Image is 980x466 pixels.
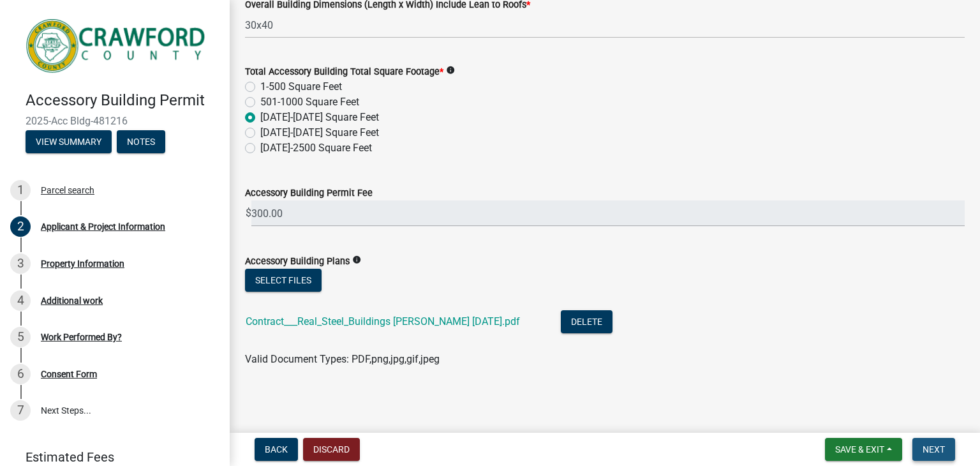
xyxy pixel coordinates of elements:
[912,438,955,461] button: Next
[303,438,360,461] button: Discard
[117,137,165,147] wm-modal-confirm: Notes
[26,91,219,110] h4: Accessory Building Permit
[10,364,31,384] div: 6
[10,400,31,421] div: 7
[41,296,103,305] div: Additional work
[117,130,165,153] button: Notes
[41,259,124,268] div: Property Information
[26,130,112,153] button: View Summary
[352,255,361,264] i: info
[41,333,122,342] div: Work Performed By?
[41,370,97,379] div: Consent Form
[835,444,884,455] span: Save & Exit
[260,94,359,110] label: 501-1000 Square Feet
[255,438,298,461] button: Back
[10,290,31,311] div: 4
[260,79,342,94] label: 1-500 Square Feet
[561,310,612,333] button: Delete
[10,327,31,347] div: 5
[245,200,252,227] span: $
[10,216,31,237] div: 2
[561,316,612,328] wm-modal-confirm: Delete Document
[825,438,902,461] button: Save & Exit
[41,222,165,231] div: Applicant & Project Information
[260,125,379,140] label: [DATE]-[DATE] Square Feet
[260,110,379,125] label: [DATE]-[DATE] Square Feet
[245,1,530,10] label: Overall Building Dimensions (Length x Width) Include Lean to Roofs
[41,186,94,195] div: Parcel search
[26,115,204,127] span: 2025-Acc Bldg-481216
[10,253,31,274] div: 3
[245,269,322,292] button: Select files
[10,180,31,200] div: 1
[923,444,945,455] span: Next
[260,140,372,156] label: [DATE]-2500 Square Feet
[245,257,350,266] label: Accessory Building Plans
[26,137,112,147] wm-modal-confirm: Summary
[246,315,520,327] a: Contract___Real_Steel_Buildings [PERSON_NAME] [DATE].pdf
[265,444,288,455] span: Back
[245,68,443,77] label: Total Accessory Building Total Square Footage
[26,13,209,78] img: Crawford County, Georgia
[245,189,373,198] label: Accessory Building Permit Fee
[446,66,455,75] i: info
[245,353,440,365] span: Valid Document Types: PDF,png,jpg,gif,jpeg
